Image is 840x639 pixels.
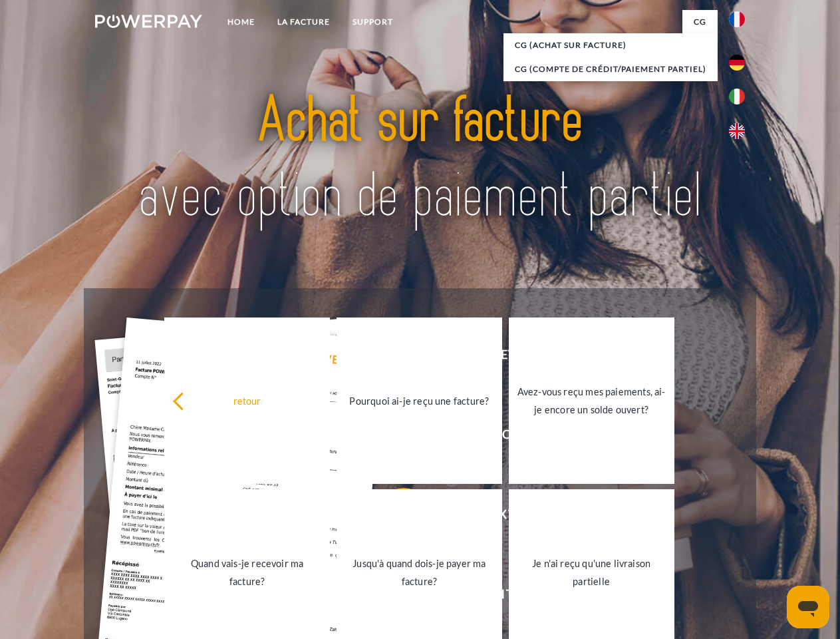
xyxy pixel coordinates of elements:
a: Avez-vous reçu mes paiements, ai-je encore un solde ouvert? [509,318,674,484]
div: Pourquoi ai-je reçu une facture? [345,391,494,409]
a: CG (achat sur facture) [503,33,718,57]
img: logo-powerpay-white.svg [95,15,202,28]
img: fr [729,11,745,27]
a: Home [216,10,266,34]
a: CG (Compte de crédit/paiement partiel) [503,57,718,81]
a: CG [682,10,718,34]
img: title-powerpay_fr.svg [127,64,713,255]
a: Support [341,10,404,34]
iframe: Bouton de lancement de la fenêtre de messagerie [787,586,829,628]
div: Jusqu'à quand dois-je payer ma facture? [345,554,494,590]
img: it [729,89,745,105]
img: en [729,123,745,139]
a: LA FACTURE [266,10,341,34]
div: Avez-vous reçu mes paiements, ai-je encore un solde ouvert? [517,383,666,419]
div: retour [172,391,322,409]
div: Quand vais-je recevoir ma facture? [172,554,322,590]
div: Je n'ai reçu qu'une livraison partielle [517,554,666,590]
img: de [729,55,745,71]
